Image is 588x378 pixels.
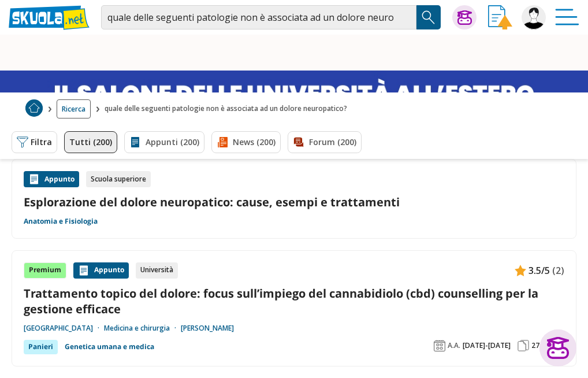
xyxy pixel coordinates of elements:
[457,10,472,25] img: Chiedi Tutor AI
[101,5,416,29] input: Cerca appunti, riassunti o versioni
[420,9,437,26] img: Cerca appunti, riassunti o versioni
[288,131,362,153] a: Forum (200)
[136,262,178,279] div: Università
[522,5,546,29] img: 20221112
[448,341,460,350] span: A.A.
[129,136,141,148] img: Appunti filtro contenuto
[124,131,204,153] a: Appunti (200)
[64,131,117,153] a: Tutti (200)
[552,263,564,278] span: (2)
[434,340,445,351] img: Anno accademico
[25,99,43,118] a: Home
[86,171,151,187] div: Scuola superiore
[12,131,57,153] button: Filtra
[24,340,58,354] div: Panieri
[181,324,234,333] a: [PERSON_NAME]
[463,341,511,350] span: [DATE]-[DATE]
[104,324,181,333] a: Medicina e chirurgia
[17,136,28,148] img: Filtra filtri mobile
[73,262,129,279] div: Appunto
[28,173,40,185] img: Appunti contenuto
[24,286,564,317] a: Trattamento topico del dolore: focus sull’impiego del cannabidiolo (cbd) counselling per la gesti...
[25,99,43,117] img: Home
[24,217,98,226] a: Anatomia e Fisiologia
[57,99,91,118] a: Ricerca
[65,340,154,354] a: Genetica umana e medica
[488,5,512,29] img: Invia appunto
[24,171,79,187] div: Appunto
[416,5,441,29] button: Search Button
[105,99,352,118] span: quale delle seguenti patologie non è associata ad un dolore neuropatico?
[529,263,550,278] span: 3.5/5
[24,324,104,333] a: [GEOGRAPHIC_DATA]
[515,265,526,276] img: Appunti contenuto
[555,5,579,29] img: Menù
[211,131,281,153] a: News (200)
[78,265,90,276] img: Appunti contenuto
[24,262,66,279] div: Premium
[217,136,228,148] img: News filtro contenuto
[293,136,304,148] img: Forum filtro contenuto
[24,194,564,210] a: Esplorazione del dolore neuropatico: cause, esempi e trattamenti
